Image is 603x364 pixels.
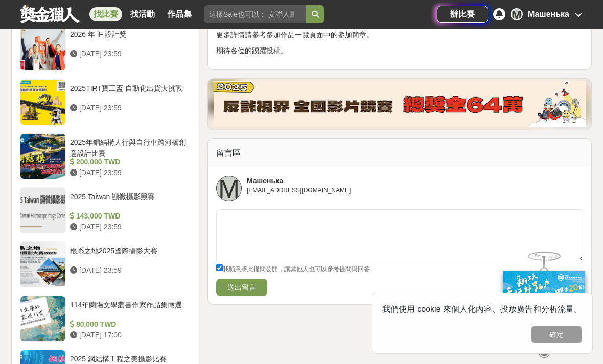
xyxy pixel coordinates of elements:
[163,7,196,21] a: 作品集
[20,296,191,342] a: 114年蘭陽文學叢書作家作品集徵選 80,000 TWD [DATE] 17:00
[70,246,187,265] div: 根系之地2025國際攝影大賽
[70,191,187,211] div: 2025 Taiwan 顯微攝影競賽
[531,326,582,343] button: 確定
[70,157,187,167] div: 200,000 TWD
[20,187,191,233] a: 2025 Taiwan 顯微攝影競賽 143,000 TWD [DATE] 23:59
[70,103,187,113] div: [DATE] 23:59
[20,133,191,179] a: 2025年鋼結構人行與自行車跨河橋創意設計比賽 200,000 TWD [DATE] 23:59
[20,25,191,71] a: 2026 年 iF 設計獎 [DATE] 23:59
[216,264,223,271] input: 我願意將此提問公開，讓其他人也可以參考提問與回答
[70,137,187,157] div: 2025年鋼結構人行與自行車跨河橋創意設計比賽
[70,48,187,59] div: [DATE] 23:59
[511,8,523,20] div: М
[70,319,187,330] div: 80,000 TWD
[70,265,187,276] div: [DATE] 23:59
[20,241,191,287] a: 根系之地2025國際攝影大賽 [DATE] 23:59
[528,8,569,20] div: Машенька
[70,222,187,232] div: [DATE] 23:59
[70,330,187,341] div: [DATE] 17:00
[216,279,267,296] button: 送出留言
[437,6,488,23] a: 辦比賽
[247,176,351,186] div: Машенька
[70,29,187,48] div: 2026 年 iF 設計獎
[216,176,242,201] a: М
[70,167,187,178] div: [DATE] 23:59
[216,30,583,40] p: 更多詳情請參考參加作品一覽頁面中的參加簡章。
[223,265,370,273] span: 我願意將此提問公開，讓其他人也可以參考提問與回答
[382,305,582,313] span: 我們使用 cookie 來個人化內容、投放廣告和分析流量。
[214,81,586,127] img: 760c60fc-bf85-49b1-bfa1-830764fee2cd.png
[70,300,187,319] div: 114年蘭陽文學叢書作家作品集徵選
[20,79,191,125] a: 2025TIRT寶工盃 自動化出貨大挑戰 [DATE] 23:59
[89,7,122,21] a: 找比賽
[503,271,585,338] img: c171a689-fb2c-43c6-a33c-e56b1f4b2190.jpg
[126,7,159,21] a: 找活動
[216,45,583,56] p: 期待各位的踴躍投稿。
[204,5,306,23] input: 這樣Sale也可以： 安聯人壽創意銷售法募集
[208,139,591,167] div: 留言區
[70,83,187,103] div: 2025TIRT寶工盃 自動化出貨大挑戰
[70,211,187,222] div: 143,000 TWD
[247,186,351,194] div: [EMAIL_ADDRESS][DOMAIN_NAME]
